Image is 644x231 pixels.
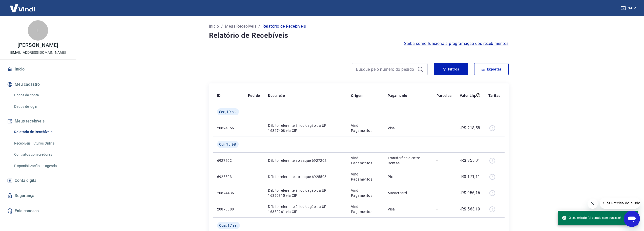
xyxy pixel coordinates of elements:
button: Exportar [474,63,509,75]
p: Parcelas [437,93,451,98]
div: L [28,20,48,41]
span: Conta digital [15,177,37,184]
iframe: Fechar mensagem [588,199,598,209]
button: Sair [620,4,638,13]
p: 20894856 [217,126,240,131]
p: [EMAIL_ADDRESS][DOMAIN_NAME] [10,50,66,55]
p: Vindi Pagamentos [351,188,380,198]
p: ID [217,93,221,98]
span: O seu extrato foi gerado com sucesso! [562,215,621,220]
span: Olá! Precisa de ajuda? [3,4,43,8]
p: Débito referente à liquidação da UR 16367408 via CIP [268,123,343,133]
img: Vindi [6,0,39,16]
p: Vindi Pagamentos [351,123,380,133]
p: 20873888 [217,207,240,212]
p: Vindi Pagamentos [351,172,380,182]
a: Meus Recebíveis [225,23,256,29]
button: Meus recebíveis [6,116,70,127]
p: -R$ 563,19 [460,206,480,212]
a: Contratos com credores [12,149,70,160]
a: Segurança [6,190,70,201]
a: Saiba como funciona a programação dos recebimentos [404,41,509,47]
a: Dados da conta [12,90,70,100]
iframe: Botão para abrir a janela de mensagens [624,211,640,227]
p: 20874436 [217,190,240,196]
p: Pagamento [388,93,407,98]
a: Conta digital [6,175,70,186]
button: Meu cadastro [6,79,70,90]
p: 6927202 [217,158,240,163]
p: Visa [388,207,428,212]
p: - [437,207,451,212]
p: / [258,23,260,29]
a: Início [6,64,70,75]
p: - [437,174,451,179]
p: -R$ 956,16 [460,190,480,196]
a: Recebíveis Futuros Online [12,138,70,149]
p: Valor Líq. [460,93,476,98]
p: Débito referente ao saque 6925503 [268,174,343,179]
input: Busque pelo número do pedido [356,65,415,73]
p: Pedido [248,93,260,98]
span: Sex, 19 set [219,109,237,114]
p: / [221,23,223,29]
p: - [437,158,451,163]
p: Relatório de Recebíveis [262,23,306,29]
p: Débito referente à liquidação da UR 16350261 via CIP [268,204,343,214]
p: Transferência entre Contas [388,155,428,166]
span: Qui, 18 set [219,142,237,147]
button: Filtros [434,63,468,75]
a: Disponibilização de agenda [12,161,70,171]
p: -R$ 218,58 [460,125,480,131]
p: - [437,190,451,196]
p: -R$ 171,11 [460,174,480,180]
p: Débito referente à liquidação da UR 16350815 via CIP [268,188,343,198]
h4: Relatório de Recebíveis [209,30,509,41]
span: Qua, 17 set [219,223,238,228]
p: Mastercard [388,190,428,196]
p: Pix [388,174,428,179]
iframe: Mensagem da empresa [600,198,640,209]
p: Vindi Pagamentos [351,155,380,166]
a: Início [209,23,219,29]
p: Descrição [268,93,285,98]
p: Origem [351,93,363,98]
p: 6925503 [217,174,240,179]
p: Vindi Pagamentos [351,204,380,214]
a: Fale conosco [6,205,70,217]
p: Visa [388,126,428,131]
p: - [437,126,451,131]
a: Relatório de Recebíveis [12,127,70,137]
p: [PERSON_NAME] [17,43,58,48]
p: Débito referente ao saque 6927202 [268,158,343,163]
p: -R$ 355,01 [460,157,480,164]
p: Tarifas [488,93,501,98]
a: Dados de login [12,101,70,112]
